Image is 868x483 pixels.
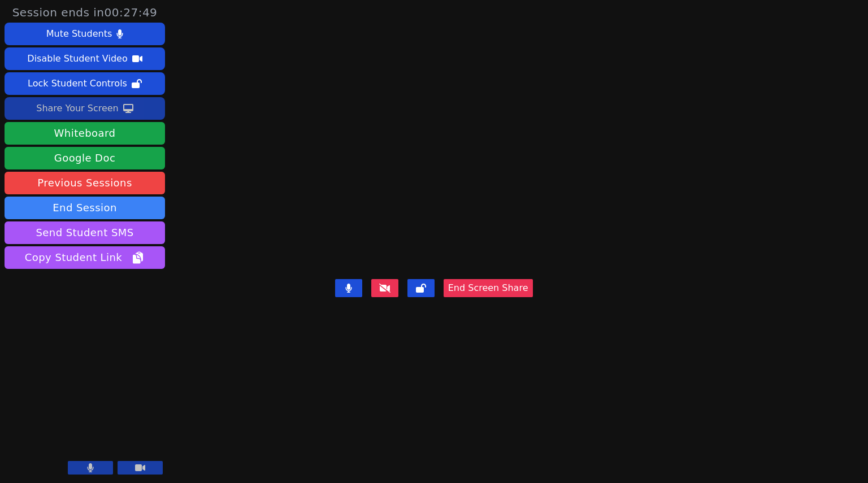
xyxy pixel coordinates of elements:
button: End Screen Share [444,279,533,297]
button: End Session [5,197,165,219]
div: Lock Student Controls [28,75,127,93]
button: Whiteboard [5,122,165,145]
button: Mute Students [5,23,165,45]
a: Previous Sessions [5,172,165,194]
span: Session ends in [12,5,158,20]
button: Send Student SMS [5,221,165,244]
button: Copy Student Link [5,246,165,269]
button: Disable Student Video [5,47,165,70]
time: 00:27:49 [105,6,158,19]
div: Mute Students [46,25,112,43]
button: Lock Student Controls [5,72,165,95]
div: Share Your Screen [36,99,119,118]
span: Copy Student Link [25,250,145,266]
a: Google Doc [5,147,165,169]
div: Disable Student Video [27,50,127,68]
button: Share Your Screen [5,97,165,120]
